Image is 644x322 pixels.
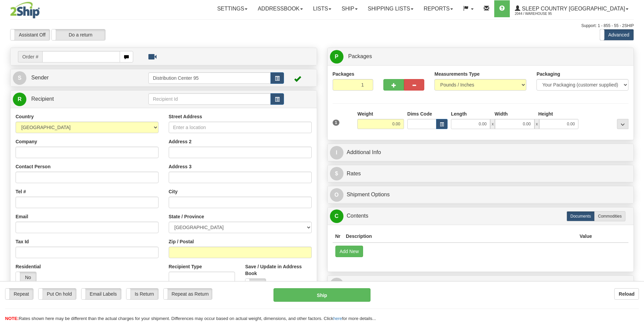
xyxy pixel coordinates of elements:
[336,0,362,17] a: Ship
[600,29,634,40] label: Advanced
[348,53,372,59] span: Packages
[617,119,628,129] div: ...
[169,138,192,145] label: Address 2
[169,113,202,120] label: Street Address
[330,209,631,223] a: CContents
[330,50,631,64] a: P Packages
[16,113,34,120] label: Country
[169,163,192,170] label: Address 3
[330,278,343,291] span: R
[31,75,49,80] span: Sender
[16,263,41,270] label: Residential
[31,96,54,102] span: Recipient
[16,138,37,145] label: Company
[335,246,363,257] button: Add New
[126,289,158,299] label: Is Return
[520,6,625,11] span: Sleep Country [GEOGRAPHIC_DATA]
[333,120,340,126] span: 1
[577,230,595,243] th: Value
[245,279,266,290] label: No
[538,110,553,117] label: Height
[16,213,28,220] label: Email
[628,126,643,195] iframe: chat widget
[148,72,271,84] input: Sender Id
[330,146,343,159] span: I
[169,263,202,270] label: Recipient Type
[515,10,566,17] span: 2044 / Warehouse 95
[212,0,253,17] a: Settings
[333,71,355,77] label: Packages
[16,272,36,283] label: No
[419,0,458,17] a: Reports
[18,51,42,63] span: Order #
[13,71,148,85] a: S Sender
[16,188,26,195] label: Tel #
[5,289,33,299] label: Repeat
[534,119,539,129] span: x
[330,188,631,202] a: OShipment Options
[407,110,432,117] label: Dims Code
[308,0,336,17] a: Lists
[330,50,343,64] span: P
[10,23,634,29] div: Support: 1 - 855 - 55 - 2SHIP
[434,71,480,77] label: Measurements Type
[52,29,105,40] label: Do a return
[169,213,204,220] label: State / Province
[253,0,308,17] a: Addressbook
[5,316,19,321] span: NOTE:
[169,188,177,195] label: City
[343,230,577,243] th: Description
[510,0,634,17] a: Sleep Country [GEOGRAPHIC_DATA] 2044 / Warehouse 95
[567,211,595,221] label: Documents
[16,163,50,170] label: Contact Person
[451,110,467,117] label: Length
[10,29,50,40] label: Assistant Off
[169,122,312,133] input: Enter a location
[619,291,635,297] b: Reload
[330,277,631,291] a: RReturn Shipment
[10,2,40,19] img: logo2044.jpg
[333,316,342,321] a: here
[81,289,121,299] label: Email Labels
[148,93,271,105] input: Recipient Id
[594,211,625,221] label: Commodities
[536,71,560,77] label: Packaging
[16,238,29,245] label: Tax Id
[13,93,26,106] span: R
[357,110,373,117] label: Weight
[39,289,76,299] label: Put On hold
[330,209,343,223] span: C
[495,110,508,117] label: Width
[614,288,639,300] button: Reload
[363,0,419,17] a: Shipping lists
[330,167,631,181] a: $Rates
[330,167,343,180] span: $
[245,263,311,277] label: Save / Update in Address Book
[490,119,495,129] span: x
[13,92,134,106] a: R Recipient
[330,146,631,159] a: IAdditional Info
[169,238,194,245] label: Zip / Postal
[333,230,343,243] th: Nr
[330,188,343,202] span: O
[273,288,371,302] button: Ship
[13,71,26,85] span: S
[164,289,212,299] label: Repeat as Return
